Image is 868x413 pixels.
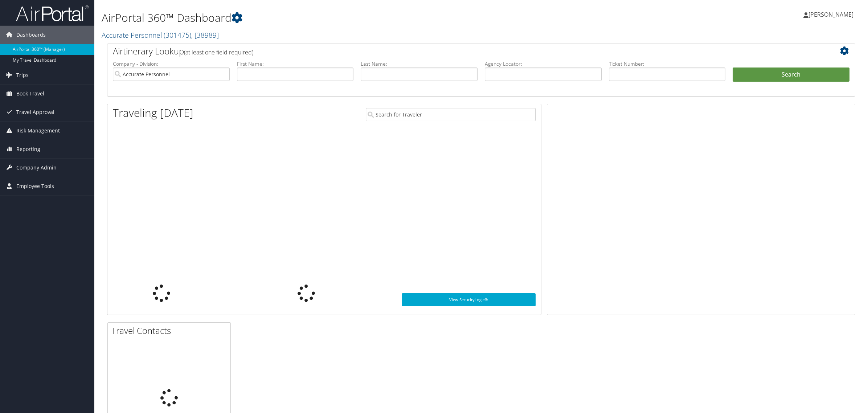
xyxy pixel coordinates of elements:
span: Reporting [16,140,40,158]
a: [PERSON_NAME] [803,4,861,25]
span: ( 301475 ) [164,30,191,40]
h2: Airtinerary Lookup [113,45,787,57]
label: Ticket Number: [609,60,726,68]
label: Company - Division: [113,60,230,68]
span: Book Travel [16,85,44,103]
span: Dashboards [16,26,46,44]
span: Travel Approval [16,103,54,121]
span: Trips [16,66,29,84]
button: Search [733,68,849,82]
input: Search for Traveler [366,108,536,121]
h1: Traveling [DATE] [113,105,193,120]
span: Risk Management [16,122,60,140]
span: Company Admin [16,159,57,177]
h1: AirPortal 360™ Dashboard [102,10,608,25]
span: [PERSON_NAME] [808,11,853,19]
label: First Name: [237,60,354,68]
a: View SecurityLogic® [402,293,535,306]
label: Last Name: [361,60,478,68]
span: Employee Tools [16,177,54,195]
span: , [ 38989 ] [191,30,219,40]
label: Agency Locator: [485,60,602,68]
span: (at least one field required) [184,48,253,56]
a: Accurate Personnel [102,30,219,40]
img: airportal-logo.png [16,5,89,22]
h2: Travel Contacts [111,324,230,337]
